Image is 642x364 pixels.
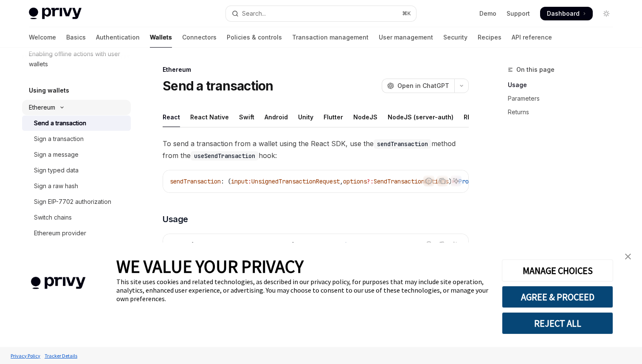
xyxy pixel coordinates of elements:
[34,197,111,207] div: Sign EIP-7702 authorization
[265,107,288,127] div: Android
[22,194,131,209] a: Sign EIP-7702 authorization
[242,8,266,19] div: Search...
[258,241,292,249] span: useWallets
[248,178,251,185] span: :
[600,7,613,20] button: Toggle dark mode
[22,210,131,225] a: Switch chains
[170,241,190,249] span: import
[296,241,309,249] span: from
[508,105,620,119] a: Returns
[34,134,84,144] div: Sign a transaction
[382,79,454,93] button: Open in ChatGPT
[22,100,131,115] button: Toggle Ethereum section
[255,241,258,249] span: ,
[324,107,343,127] div: Flutter
[22,116,131,131] a: Send a transaction
[194,241,255,249] span: useSendTransaction
[292,27,369,48] a: Transaction management
[340,178,343,185] span: ,
[163,107,180,127] div: React
[116,255,304,277] span: WE VALUE YOUR PRIVACY
[343,178,367,185] span: options
[397,82,449,90] span: Open in ChatGPT
[34,228,86,238] div: Ethereum provider
[191,151,259,161] code: useSendTransaction
[423,239,434,250] button: Report incorrect code
[150,27,172,48] a: Wallets
[163,78,273,93] h1: Send a transaction
[540,7,593,20] a: Dashboard
[8,348,42,363] a: Privacy Policy
[502,312,613,334] button: REJECT ALL
[116,277,489,303] div: This site uses cookies and related technologies, as described in our privacy policy, for purposes...
[22,241,131,257] a: Interfacing with common libraries
[437,239,448,250] button: Copy the contents from the code block
[374,139,431,149] code: sendTransaction
[547,9,580,18] span: Dashboard
[22,163,131,178] a: Sign typed data
[423,175,434,186] button: Report incorrect code
[221,178,231,185] span: : (
[402,10,411,17] span: ⌘ K
[22,178,131,194] a: Sign a raw hash
[170,178,221,185] span: sendTransaction
[34,165,79,175] div: Sign typed data
[66,27,86,48] a: Basics
[42,348,79,363] a: Tracker Details
[34,150,79,160] div: Sign a message
[367,178,374,185] span: ?:
[479,9,496,18] a: Demo
[448,178,452,185] span: )
[227,27,282,48] a: Policies & controls
[96,27,140,48] a: Authentication
[190,107,229,127] div: React Native
[22,226,131,241] a: Ethereum provider
[374,178,448,185] span: SendTransactionOptions
[22,147,131,162] a: Sign a message
[508,78,620,92] a: Usage
[29,102,55,113] div: Ethereum
[239,107,254,127] div: Swift
[451,239,462,250] button: Ask AI
[251,178,340,185] span: UnsignedTransactionRequest
[163,138,469,161] span: To send a transaction from a wallet using the React SDK, use the method from the hook:
[507,9,530,18] a: Support
[502,260,613,282] button: MANAGE CHOICES
[34,181,78,191] div: Sign a raw hash
[29,85,69,96] h5: Using wallets
[478,27,501,48] a: Recipes
[388,107,453,127] div: NodeJS (server-auth)
[443,27,467,48] a: Security
[163,213,188,225] span: Usage
[182,27,217,48] a: Connectors
[298,107,313,127] div: Unity
[22,131,131,147] a: Sign a transaction
[163,65,469,74] div: Ethereum
[379,27,433,48] a: User management
[512,27,552,48] a: API reference
[451,175,462,186] button: Ask AI
[502,286,613,308] button: AGREE & PROCEED
[34,118,86,128] div: Send a transaction
[13,265,104,302] img: company logo
[309,241,384,249] span: '@privy-io/react-auth'
[292,241,296,249] span: }
[34,212,72,223] div: Switch chains
[190,241,194,249] span: {
[231,178,248,185] span: input
[619,248,636,265] a: close banner
[508,92,620,105] a: Parameters
[384,241,387,249] span: ;
[625,254,631,260] img: close banner
[226,6,416,21] button: Open search
[353,107,377,127] div: NodeJS
[29,27,56,48] a: Welcome
[29,8,82,20] img: light logo
[516,65,555,75] span: On this page
[437,175,448,186] button: Copy the contents from the code block
[464,107,490,127] div: REST API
